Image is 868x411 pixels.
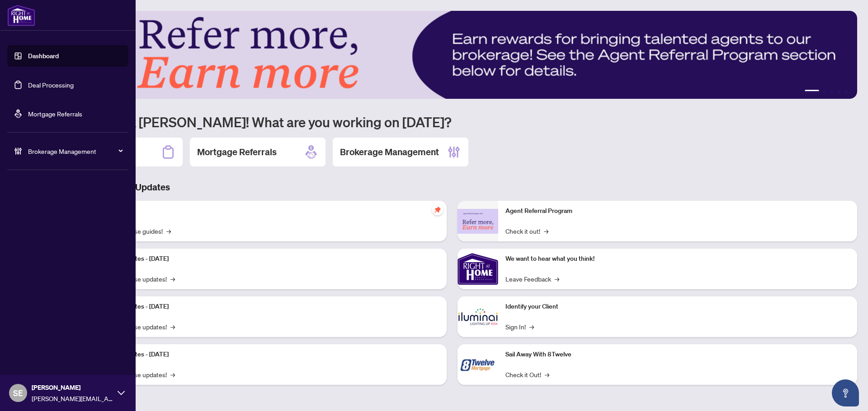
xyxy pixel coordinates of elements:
h1: Welcome back [PERSON_NAME]! What are you working on [DATE]? [47,113,857,130]
img: We want to hear what you think! [458,249,498,289]
button: 3 [830,90,834,93]
button: 2 [823,90,826,93]
h2: Mortgage Referrals [197,146,277,158]
button: 1 [805,90,819,93]
img: Slide 0 [47,11,857,99]
button: 4 [837,90,841,93]
img: Sail Away With 8Twelve [458,344,498,385]
img: Identify your Client [458,296,498,337]
a: Sign In!→ [505,322,534,332]
h2: Brokerage Management [340,146,439,158]
img: logo [7,5,35,26]
p: Identify your Client [505,302,850,312]
a: Dashboard [28,52,59,60]
span: → [544,226,548,236]
a: Deal Processing [28,81,74,89]
span: → [529,322,534,332]
p: Agent Referral Program [505,206,850,216]
span: → [545,369,549,379]
span: → [170,322,175,332]
button: Open asap [832,379,859,406]
span: → [170,369,175,379]
p: Platform Updates - [DATE] [95,302,439,312]
a: Leave Feedback→ [505,274,559,284]
a: Mortgage Referrals [28,110,82,118]
span: → [555,274,559,284]
span: [PERSON_NAME][EMAIL_ADDRESS][DOMAIN_NAME] [32,393,113,403]
button: 5 [844,90,848,93]
span: → [166,226,171,236]
span: [PERSON_NAME] [32,383,113,393]
p: Platform Updates - [DATE] [95,254,439,264]
p: Sail Away With 8Twelve [505,350,850,360]
span: Brokerage Management [28,146,122,156]
span: → [170,274,175,284]
span: pushpin [432,204,443,215]
p: Self-Help [95,206,439,216]
img: Agent Referral Program [458,209,498,234]
a: Check it out!→ [505,226,548,236]
p: Platform Updates - [DATE] [95,350,439,360]
span: SE [13,387,23,399]
a: Check it Out!→ [505,369,549,379]
p: We want to hear what you think! [505,254,850,264]
h3: Brokerage & Industry Updates [47,181,857,194]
